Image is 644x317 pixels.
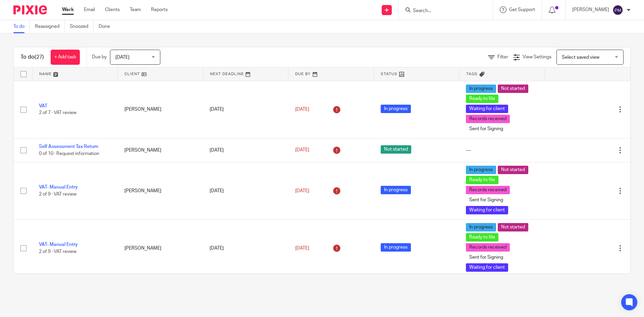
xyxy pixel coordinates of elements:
span: Not started [498,223,528,231]
a: To do [13,20,30,33]
td: [DATE] [203,138,288,162]
td: [DATE] [203,81,288,138]
span: [DATE] [115,55,129,60]
span: In progress [381,243,411,252]
span: Get Support [509,7,535,12]
td: [DATE] [203,162,288,219]
span: Not started [498,85,528,93]
a: Reassigned [35,20,65,33]
td: [PERSON_NAME] [118,162,203,219]
a: Reports [151,6,168,13]
span: In progress [466,223,496,231]
a: Team [130,6,141,13]
span: Records received [466,186,510,194]
span: Ready to file [466,95,498,103]
span: Ready to file [466,233,498,242]
td: [PERSON_NAME] [118,219,203,277]
span: Not started [381,145,411,154]
span: [DATE] [295,107,309,112]
span: 2 of 7 · VAT review [39,111,76,115]
span: In progress [381,105,411,113]
a: VAT [39,104,47,108]
a: VAT- Manual Entry [39,185,78,190]
img: Pixie [13,5,47,14]
span: Filter [497,55,508,59]
h1: To do [20,54,44,61]
span: (27) [35,54,44,60]
span: Select saved view [562,55,599,60]
input: Search [412,8,473,14]
a: Snoozed [70,20,94,33]
span: Records received [466,115,510,123]
a: VAT- Manual Entry [39,242,78,247]
span: [DATE] [295,246,309,251]
p: [PERSON_NAME] [572,6,609,13]
span: Waiting for client [466,263,508,272]
span: 2 of 9 · VAT review [39,192,76,197]
td: [DATE] [203,219,288,277]
a: Email [84,6,95,13]
span: View Settings [523,55,551,59]
span: Records received [466,243,510,252]
span: 0 of 10 · Request information [39,151,99,156]
span: Tags [466,72,478,76]
td: [PERSON_NAME] [118,138,203,162]
a: Clients [105,6,120,13]
span: In progress [466,166,496,174]
a: Self Assessment Tax Return [39,144,98,149]
span: Waiting for client [466,206,508,214]
span: Ready to file [466,176,498,184]
a: + Add task [51,50,80,65]
span: Sent for Signing [466,125,506,133]
a: Work [62,6,74,13]
span: In progress [381,186,411,194]
span: [DATE] [295,189,309,193]
span: Waiting for client [466,105,508,113]
span: In progress [466,85,496,93]
img: svg%3E [612,5,623,15]
span: 2 of 9 · VAT review [39,249,76,254]
td: [PERSON_NAME] [118,81,203,138]
span: Not started [498,166,528,174]
p: Due by [92,54,107,60]
a: Done [99,20,115,33]
span: Sent for Signing [466,253,506,262]
span: Sent for Signing [466,196,506,204]
span: [DATE] [295,148,309,153]
div: --- [466,147,538,154]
